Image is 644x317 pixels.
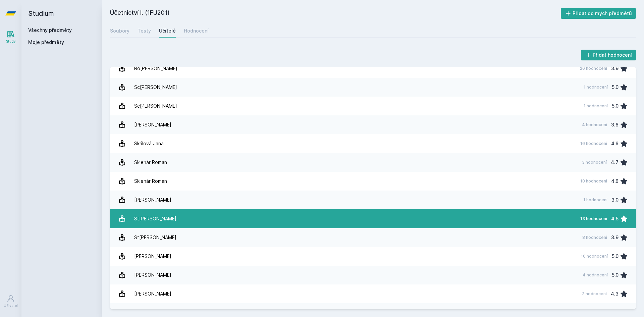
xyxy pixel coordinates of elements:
[6,39,16,44] div: Study
[110,266,636,284] a: [PERSON_NAME] 4 hodnocení 5.0
[611,137,619,150] div: 4.6
[611,212,619,225] div: 4.5
[110,97,636,115] a: Sc[PERSON_NAME] 1 hodnocení 5.0
[110,78,636,97] a: Sc[PERSON_NAME] 1 hodnocení 5.0
[134,118,171,131] div: [PERSON_NAME]
[134,156,167,169] div: Sklenár Roman
[611,156,619,169] div: 4.7
[582,122,607,127] div: 4 hodnocení
[580,66,607,71] div: 26 hodnocení
[134,193,171,207] div: [PERSON_NAME]
[581,254,608,259] div: 10 hodnocení
[612,250,619,263] div: 5.0
[134,268,171,282] div: [PERSON_NAME]
[583,197,607,203] div: 1 hodnocení
[584,85,608,90] div: 1 hodnocení
[110,59,636,78] a: Ro[PERSON_NAME] 26 hodnocení 3.9
[584,103,608,109] div: 1 hodnocení
[582,160,607,165] div: 3 hodnocení
[28,27,72,33] a: Všechny předměty
[110,172,636,191] a: Sklenár Roman 10 hodnocení 4.6
[134,250,171,263] div: [PERSON_NAME]
[612,268,619,282] div: 5.0
[110,191,636,209] a: [PERSON_NAME] 1 hodnocení 3.0
[134,212,176,225] div: St[PERSON_NAME]
[159,24,176,38] a: Učitelé
[561,8,636,19] button: Přidat do mých předmětů
[611,231,619,244] div: 3.9
[110,8,561,19] h2: Účetnictví I. (1FU201)
[134,287,171,301] div: [PERSON_NAME]
[110,115,636,134] a: [PERSON_NAME] 4 hodnocení 3.8
[1,27,20,47] a: Study
[583,272,608,278] div: 4 hodnocení
[138,24,151,38] a: Testy
[580,178,607,184] div: 10 hodnocení
[110,284,636,303] a: [PERSON_NAME] 3 hodnocení 4.3
[134,99,177,113] div: Sc[PERSON_NAME]
[612,81,619,94] div: 5.0
[110,28,129,34] div: Soubory
[110,24,129,38] a: Soubory
[159,28,176,34] div: Učitelé
[184,24,209,38] a: Hodnocení
[1,291,20,312] a: Uživatel
[134,62,177,75] div: Ro[PERSON_NAME]
[611,193,619,207] div: 3.0
[134,137,164,150] div: Skálová Jana
[110,134,636,153] a: Skálová Jana 16 hodnocení 4.6
[110,247,636,266] a: [PERSON_NAME] 10 hodnocení 5.0
[611,118,619,131] div: 3.8
[581,50,636,60] button: Přidat hodnocení
[582,291,607,297] div: 3 hodnocení
[134,81,177,94] div: Sc[PERSON_NAME]
[611,62,619,75] div: 3.9
[611,287,619,301] div: 4.3
[110,228,636,247] a: St[PERSON_NAME] 8 hodnocení 3.9
[612,99,619,113] div: 5.0
[28,39,64,46] span: Moje předměty
[134,231,176,244] div: St[PERSON_NAME]
[110,153,636,172] a: Sklenár Roman 3 hodnocení 4.7
[4,303,18,308] div: Uživatel
[582,235,607,240] div: 8 hodnocení
[184,28,209,34] div: Hodnocení
[134,174,167,188] div: Sklenár Roman
[110,209,636,228] a: St[PERSON_NAME] 13 hodnocení 4.5
[138,28,151,34] div: Testy
[611,174,619,188] div: 4.6
[580,216,607,221] div: 13 hodnocení
[580,141,607,146] div: 16 hodnocení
